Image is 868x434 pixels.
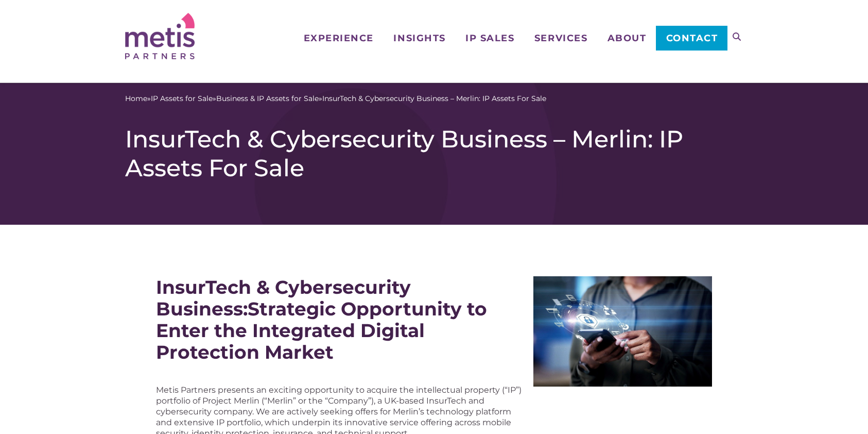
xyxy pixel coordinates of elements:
img: Metis Partners [125,13,195,59]
span: Contact [666,34,718,43]
span: InsurTech & Cybersecurity Business – Merlin: IP Assets For Sale [322,93,546,104]
span: IP Sales [465,34,514,43]
a: Home [125,93,147,104]
span: Services [534,34,587,43]
a: Contact [656,26,727,51]
a: IP Assets for Sale [151,93,213,104]
img: Image [533,276,712,387]
span: Experience [304,34,374,43]
strong: InsurTech & Cybersecurity Business: [156,276,411,320]
h1: InsurTech & Cybersecurity Business – Merlin: IP Assets For Sale [125,125,743,182]
span: About [607,34,647,43]
span: » » » [125,93,546,104]
strong: Strategic Opportunity to Enter the Integrated Digital Protection Market [156,297,487,363]
a: Business & IP Assets for Sale [216,93,319,104]
span: Insights [393,34,445,43]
